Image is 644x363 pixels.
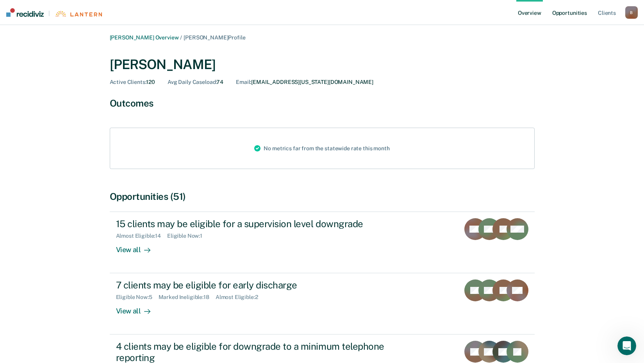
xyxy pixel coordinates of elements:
div: View all [116,239,160,254]
div: Marked Ineligible : 18 [159,294,216,301]
a: [PERSON_NAME] Overview [110,34,179,41]
div: 120 [110,79,155,85]
div: Outcomes [110,98,535,109]
span: | [44,10,55,17]
div: [EMAIL_ADDRESS][US_STATE][DOMAIN_NAME] [236,79,373,85]
div: 15 clients may be eligible for a supervision level downgrade [116,218,390,230]
a: 15 clients may be eligible for a supervision level downgradeAlmost Eligible:14Eligible Now:1View all [110,212,535,273]
div: Eligible Now : 5 [116,294,159,301]
span: Email : [236,79,251,85]
div: 74 [168,79,223,85]
span: / [178,34,184,41]
div: Almost Eligible : 2 [216,294,264,301]
div: Opportunities (51) [110,191,535,202]
span: [PERSON_NAME] Profile [184,34,245,41]
a: | [6,8,102,17]
div: [PERSON_NAME] [110,57,535,73]
div: Almost Eligible : 14 [116,233,168,239]
div: View all [116,301,160,316]
button: B [625,6,638,19]
img: Lantern [55,11,102,17]
div: 7 clients may be eligible for early discharge [116,279,390,291]
img: Recidiviz [6,8,44,17]
div: Eligible Now : 1 [167,233,209,239]
a: 7 clients may be eligible for early dischargeEligible Now:5Marked Ineligible:18Almost Eligible:2V... [110,273,535,335]
div: No metrics far from the statewide rate this month [248,128,396,169]
span: Active Clients : [110,79,146,85]
iframe: Intercom live chat [617,336,636,355]
span: Avg Daily Caseload : [168,79,216,85]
